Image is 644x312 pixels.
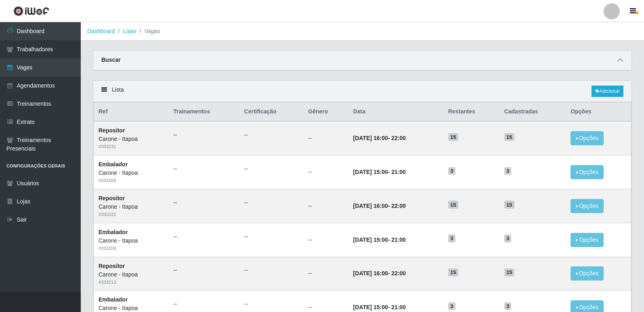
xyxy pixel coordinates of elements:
[571,199,604,213] button: Opções
[99,177,164,184] div: # 333168
[87,28,115,34] a: Dashboard
[353,169,406,175] strong: -
[391,135,406,141] time: 22:00
[571,266,604,281] button: Opções
[353,203,406,209] strong: -
[566,103,631,121] th: Opções
[244,232,299,241] ul: --
[93,81,631,102] div: Lista
[391,270,406,276] time: 22:00
[244,131,299,139] ul: --
[592,86,623,97] a: Adicionar
[303,189,348,223] td: --
[99,279,164,286] div: # 333213
[244,300,299,308] ul: --
[448,167,455,175] span: 3
[353,270,406,276] strong: -
[99,135,164,143] div: Carone - Itapoa
[504,201,514,209] span: 15
[99,203,164,211] div: Carone - Itapoa
[448,268,458,276] span: 15
[353,304,406,310] strong: -
[99,296,128,303] strong: Embalador
[353,237,388,243] time: [DATE] 15:00
[571,131,604,145] button: Opções
[173,165,234,173] ul: --
[353,304,388,310] time: [DATE] 15:00
[99,127,125,134] strong: Repositor
[303,223,348,257] td: --
[99,263,125,269] strong: Repositor
[99,143,164,150] div: # 333231
[499,103,566,121] th: Cadastradas
[448,302,455,310] span: 3
[303,121,348,155] td: --
[391,304,406,310] time: 21:00
[303,155,348,189] td: --
[81,22,644,41] nav: breadcrumb
[353,203,388,209] time: [DATE] 16:00
[348,103,443,121] th: Data
[94,103,169,121] th: Ref
[353,169,388,175] time: [DATE] 15:00
[244,165,299,173] ul: --
[101,57,120,63] strong: Buscar
[303,103,348,121] th: Gênero
[353,237,406,243] strong: -
[443,103,499,121] th: Restantes
[571,165,604,179] button: Opções
[123,28,136,34] a: Lojas
[99,195,125,201] strong: Repositor
[99,229,128,235] strong: Embalador
[173,131,234,139] ul: --
[99,237,164,245] div: Carone - Itapoa
[448,235,455,243] span: 3
[504,167,512,175] span: 3
[504,133,514,141] span: 15
[504,235,512,243] span: 3
[244,266,299,274] ul: --
[99,270,164,279] div: Carone - Itapoa
[99,245,164,252] div: # 333159
[391,237,406,243] time: 21:00
[353,270,388,276] time: [DATE] 16:00
[173,199,234,207] ul: --
[13,6,49,16] img: CoreUI Logo
[353,135,388,141] time: [DATE] 16:00
[448,133,458,141] span: 15
[504,302,512,310] span: 3
[136,27,160,36] li: Vagas
[239,103,304,121] th: Certificação
[353,135,406,141] strong: -
[504,268,514,276] span: 15
[173,232,234,241] ul: --
[168,103,239,121] th: Trainamentos
[99,169,164,177] div: Carone - Itapoa
[571,233,604,247] button: Opções
[244,199,299,207] ul: --
[391,203,406,209] time: 22:00
[99,211,164,218] div: # 333222
[448,201,458,209] span: 15
[173,266,234,274] ul: --
[303,257,348,291] td: --
[391,169,406,175] time: 21:00
[99,161,128,168] strong: Embalador
[173,300,234,308] ul: --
